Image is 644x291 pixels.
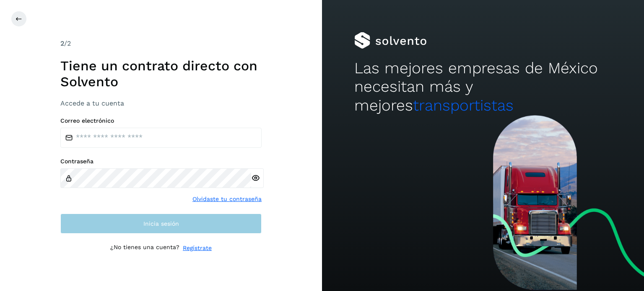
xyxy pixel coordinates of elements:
span: 2 [60,39,64,47]
a: Olvidaste tu contraseña [192,195,262,203]
span: Inicia sesión [143,221,179,227]
div: /2 [60,39,262,49]
a: Regístrate [183,244,212,252]
label: Correo electrónico [60,117,262,124]
label: Contraseña [60,158,262,165]
h3: Accede a tu cuenta [60,99,262,107]
p: ¿No tienes una cuenta? [110,244,179,252]
button: Inicia sesión [60,214,262,234]
h1: Tiene un contrato directo con Solvento [60,58,262,90]
span: transportistas [413,96,514,114]
h2: Las mejores empresas de México necesitan más y mejores [354,59,612,115]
